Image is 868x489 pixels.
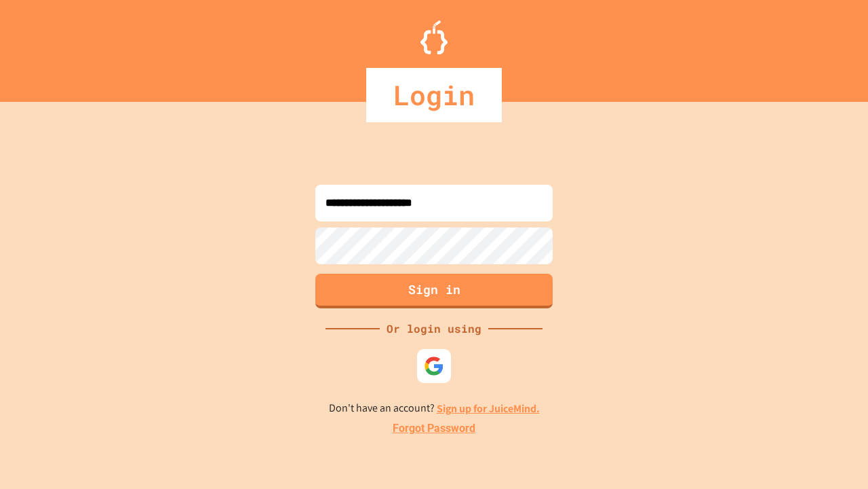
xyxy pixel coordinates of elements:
img: Logo.svg [420,20,448,54]
p: Don't have an account? [329,400,540,417]
div: Or login using [380,321,488,337]
img: google-icon.svg [424,356,444,376]
a: Sign up for JuiceMind. [437,401,540,416]
a: Forgot Password [393,420,475,437]
button: Sign in [315,274,553,308]
div: Login [366,68,502,122]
